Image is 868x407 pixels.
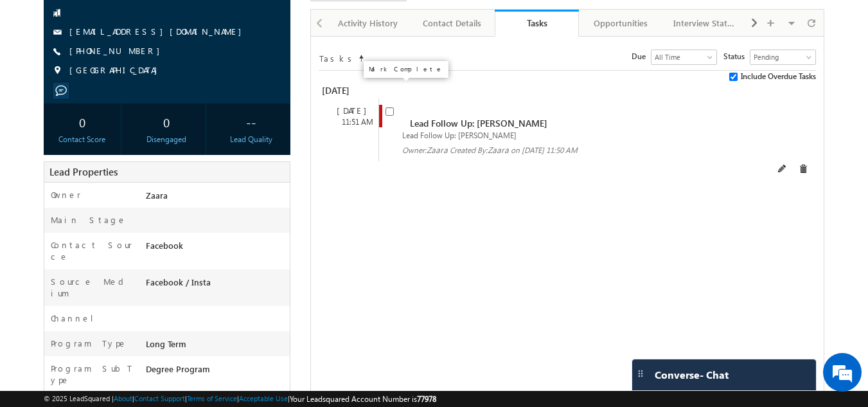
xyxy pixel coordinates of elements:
[51,214,127,226] label: Main Stage
[319,50,357,65] td: Tasks
[51,312,103,324] label: Channel
[655,369,729,381] span: Converse - Chat
[143,363,290,381] div: Degree Program
[369,65,443,73] div: Mark Complete
[402,131,517,140] span: Lead Follow Up: [PERSON_NAME]
[211,6,242,37] div: Minimize live chat window
[337,15,399,31] div: Activity History
[215,134,287,145] div: Lead Quality
[146,190,168,201] span: Zaara
[504,17,569,29] div: Tasks
[47,110,118,134] div: 0
[589,15,651,31] div: Opportunities
[319,83,377,98] div: [DATE]
[358,50,364,62] span: Sort Timeline
[663,10,747,37] a: Interview Status
[44,393,436,405] span: © 2025 LeadSquared | | | | |
[143,338,290,356] div: Long Term
[651,51,713,63] span: All Time
[215,110,287,134] div: --
[131,134,202,145] div: Disengaged
[325,105,378,116] div: [DATE]
[143,239,290,257] div: Facebook
[131,110,202,134] div: 0
[635,368,646,379] img: carter-drag
[427,144,448,155] span: Zaara
[47,134,118,145] div: Contact Score
[495,10,579,37] a: Tasks
[175,316,233,333] em: Start Chat
[67,68,216,84] div: Chat with us now
[402,145,450,155] span: Owner:
[69,64,164,77] span: [GEOGRAPHIC_DATA]
[651,50,717,65] a: All Time
[450,145,511,155] span: Created By:
[187,394,237,402] a: Terms of Service
[325,116,378,128] div: 11:51 AM
[143,276,290,294] div: Facebook / Insta
[326,10,411,37] a: Activity History
[49,165,118,178] span: Lead Properties
[17,119,235,305] textarea: Type your message and hit 'Enter'
[799,165,808,174] span: Delete
[134,394,185,402] a: Contact Support
[750,51,812,63] span: Pending
[51,276,134,299] label: Source Medium
[69,45,166,58] span: [PHONE_NUMBER]
[114,394,132,402] a: About
[741,71,816,82] span: Include Overdue Tasks
[579,10,663,37] a: Opportunities
[778,165,787,174] span: Edit
[511,145,578,155] span: on [DATE] 11:50 AM
[239,394,288,402] a: Acceptable Use
[750,50,816,65] a: Pending
[22,68,54,84] img: d_60004797649_company_0_60004797649
[723,51,750,62] span: Status
[632,51,651,62] span: Due
[290,394,436,404] span: Your Leadsquared Account Number is
[421,15,483,31] div: Contact Details
[410,117,547,129] span: Lead Follow Up: [PERSON_NAME]
[417,394,436,404] span: 77978
[488,144,509,155] span: Zaara
[411,10,495,37] a: Contact Details
[51,363,134,386] label: Program SubType
[69,26,248,37] a: [EMAIL_ADDRESS][DOMAIN_NAME]
[51,338,127,349] label: Program Type
[51,239,134,262] label: Contact Source
[673,15,736,31] div: Interview Status
[51,189,81,201] label: Owner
